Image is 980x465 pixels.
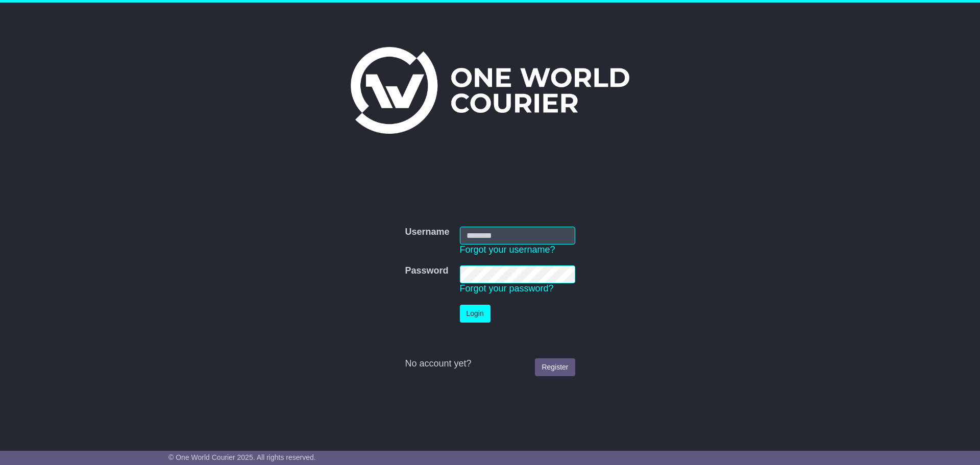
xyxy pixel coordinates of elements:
label: Username [405,227,449,238]
button: Login [460,305,491,323]
a: Register [535,358,575,376]
a: Forgot your username? [460,244,555,255]
a: Forgot your password? [460,283,554,293]
label: Password [405,265,448,277]
div: No account yet? [405,358,575,370]
span: © One World Courier 2025. All rights reserved. [168,453,316,461]
img: One World [351,47,629,134]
